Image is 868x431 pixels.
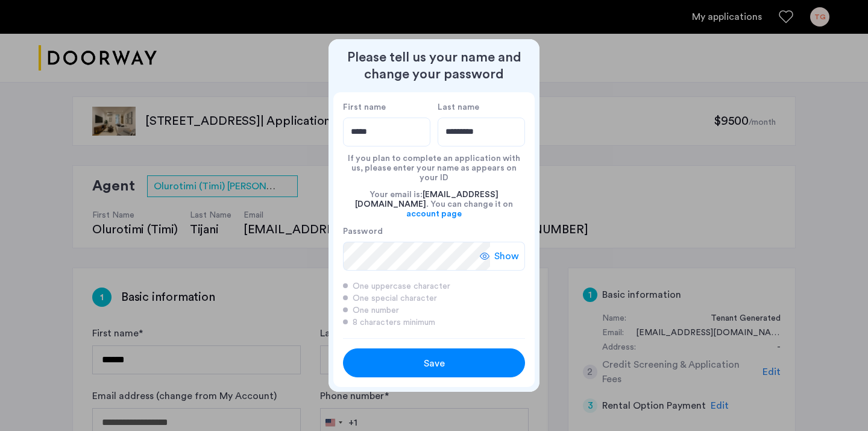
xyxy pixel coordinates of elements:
label: Last name [438,102,525,113]
div: One special character [343,292,525,304]
button: button [343,348,525,377]
label: First name [343,102,430,113]
div: One number [343,304,525,316]
a: account page [406,209,462,219]
span: Save [424,356,445,371]
div: One uppercase character [343,280,525,292]
h2: Please tell us your name and change your password [333,49,535,83]
label: Password [343,226,490,237]
span: [EMAIL_ADDRESS][DOMAIN_NAME] [355,190,498,209]
span: Show [494,249,519,263]
div: If you plan to complete an application with us, please enter your name as appears on your ID [343,146,525,183]
div: Your email is: . You can change it on [343,183,525,226]
div: 8 characters minimum [343,316,525,329]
